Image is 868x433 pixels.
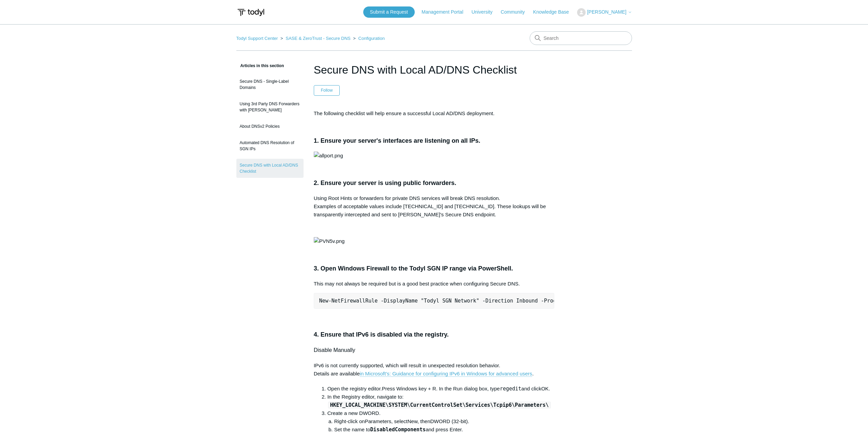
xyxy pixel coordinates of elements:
a: Knowledge Base [533,9,576,16]
a: Configuration [358,36,385,41]
input: Search [530,31,632,45]
a: Submit a Request [363,6,415,18]
p: IPv6 is not currently supported, which will result in unexpected resolution behavior. Details are... [314,361,555,378]
span: In the Registry editor, navigate to: [327,394,551,408]
a: Todyl Support Center [236,36,278,41]
span: Set the name to and press Enter. [334,427,463,432]
p: The following checklist will help ensure a successful Local AD/DNS deployment. [314,109,555,118]
span: [PERSON_NAME] [587,9,626,15]
img: Todyl Support Center Help Center home page [236,6,265,19]
h3: 4. Ensure that IPv6 is disabled via the registry. [314,330,555,340]
kbd: DisabledComponents [370,427,426,433]
a: University [471,9,499,16]
span: DWORD (32-bit) [430,418,468,424]
h3: 1. Ensure your server's interfaces are listening on all IPs. [314,136,555,146]
span: Create a new DWORD. [327,410,381,416]
p: This may not always be required but is a good best practice when configuring Secure DNS. [314,280,555,288]
span: Open the registry editor. [327,386,382,391]
h1: Secure DNS with Local AD/DNS Checklist [314,62,555,78]
code: HKEY_LOCAL_MACHINE\SYSTEM\CurrentControlSet\Services\Tcpip6\Parameters\ [328,402,551,408]
a: Secure DNS with Local AD/DNS Checklist [236,159,304,178]
li: Todyl Support Center [236,36,279,41]
h3: 2. Ensure your server is using public forwarders. [314,178,555,188]
span: Articles in this section [236,63,284,68]
a: Using 3rd Party DNS Forwarders with [PERSON_NAME] [236,97,304,117]
span: Right-click on , select , then . [334,418,469,424]
a: in Microsoft's: Guidance for configuring IPv6 in Windows for advanced users [360,371,532,377]
button: Follow Article [314,85,340,95]
a: Management Portal [422,9,470,16]
li: SASE & ZeroTrust - Secure DNS [279,36,352,41]
img: PVN5v.png [314,237,345,245]
li: Configuration [352,36,385,41]
pre: New-NetFirewallRule -DisplayName "Todyl SGN Network" -Direction Inbound -Program Any -LocalAddres... [314,293,555,309]
span: New [408,418,417,424]
span: Parameters [365,418,392,424]
a: Secure DNS - Single-Label Domains [236,75,304,94]
a: Automated DNS Resolution of SGN IPs [236,136,304,155]
img: allport.png [314,152,343,160]
kbd: regedit [500,386,521,392]
span: OK [541,386,549,391]
a: SASE & ZeroTrust - Secure DNS [285,36,350,41]
li: Press Windows key + R. In the Run dialog box, type and click . [327,385,555,393]
button: [PERSON_NAME] [577,8,632,17]
h4: Disable Manually [314,346,555,355]
h3: 3. Open Windows Firewall to the Todyl SGN IP range via PowerShell. [314,264,555,274]
a: About DNSv2 Policies [236,120,304,133]
p: Using Root Hints or forwarders for private DNS services will break DNS resolution. Examples of ac... [314,194,555,219]
a: Community [501,9,532,16]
